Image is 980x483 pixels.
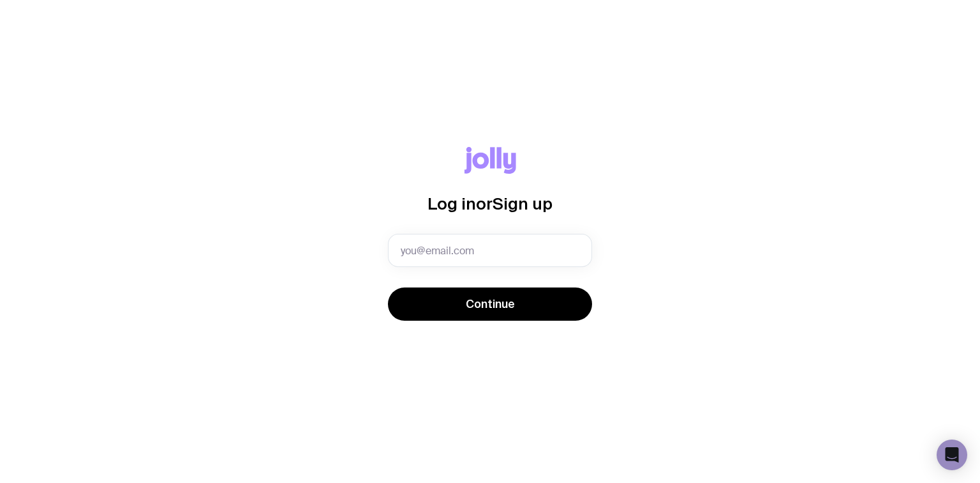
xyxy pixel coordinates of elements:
div: Open Intercom Messenger [937,440,967,470]
span: Continue [466,296,515,312]
span: Sign up [493,194,553,213]
input: you@email.com [388,234,592,267]
span: Log in [427,194,476,213]
span: or [476,194,493,213]
button: Continue [388,287,592,321]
